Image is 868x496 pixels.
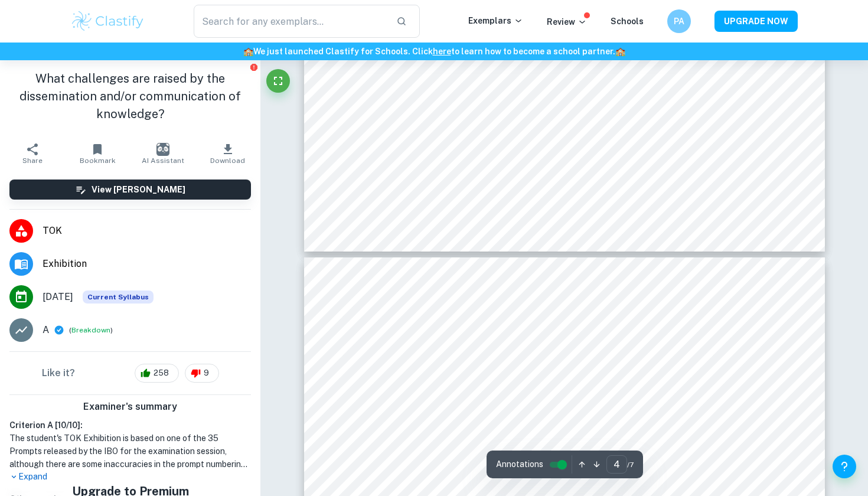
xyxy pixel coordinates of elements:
[210,156,245,165] span: Download
[627,459,634,470] span: / 7
[611,17,644,26] a: Schools
[130,137,195,170] button: AI Assistant
[714,11,798,32] button: UPGRADE NOW
[9,70,251,123] h1: What challenges are raised by the dissemination and/or communication of knowledge?
[135,364,179,383] div: 258
[2,45,866,58] h6: We just launched Clastify for Schools. Click to learn how to become a school partner.
[156,143,169,156] img: AI Assistant
[547,15,587,28] p: Review
[83,291,154,304] span: Current Syllabus
[496,458,543,471] span: Annotations
[249,63,258,71] button: Report issue
[22,156,43,165] span: Share
[43,290,73,304] span: [DATE]
[197,367,216,379] span: 9
[9,471,251,483] p: Expand
[71,325,110,335] button: Breakdown
[615,47,625,56] span: 🏫
[80,156,116,165] span: Bookmark
[468,14,523,27] p: Exemplars
[142,156,184,165] span: AI Assistant
[9,432,251,471] h1: The student's TOK Exhibition is based on one of the 35 Prompts released by the IBO for the examin...
[667,9,691,33] button: PA
[9,180,251,200] button: View [PERSON_NAME]
[83,291,154,304] div: This exemplar is based on the current syllabus. Feel free to refer to it for inspiration/ideas wh...
[43,224,251,238] span: TOK
[69,325,113,336] span: ( )
[43,257,251,271] span: Exhibition
[185,364,219,383] div: 9
[5,400,256,414] h6: Examiner's summary
[266,69,290,93] button: Fullscreen
[92,183,185,196] h6: View [PERSON_NAME]
[65,137,130,170] button: Bookmark
[70,9,145,33] img: Clastify logo
[43,323,49,337] p: A
[195,137,260,170] button: Download
[433,47,451,56] a: here
[42,366,75,380] h6: Like it?
[673,15,686,28] h6: PA
[9,419,251,432] h6: Criterion A [ 10 / 10 ]:
[243,47,253,56] span: 🏫
[147,367,175,379] span: 258
[194,5,387,38] input: Search for any exemplars...
[833,455,856,478] button: Help and Feedback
